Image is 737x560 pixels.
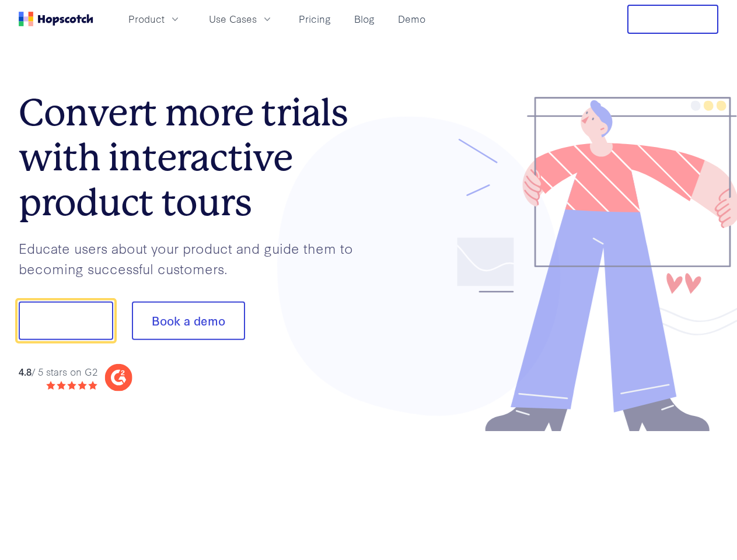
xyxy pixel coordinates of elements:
[627,5,718,34] button: Free Trial
[350,9,379,29] a: Blog
[202,9,280,29] button: Use Cases
[121,9,188,29] button: Product
[19,302,113,340] button: Show me!
[19,238,369,278] p: Educate users about your product and guide them to becoming successful customers.
[19,364,32,377] strong: 4.8
[19,364,97,379] div: / 5 stars on G2
[19,90,369,225] h1: Convert more trials with interactive product tours
[209,12,257,26] span: Use Cases
[294,9,336,29] a: Pricing
[393,9,430,29] a: Demo
[128,12,165,26] span: Product
[132,302,245,340] button: Book a demo
[19,12,93,26] a: Home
